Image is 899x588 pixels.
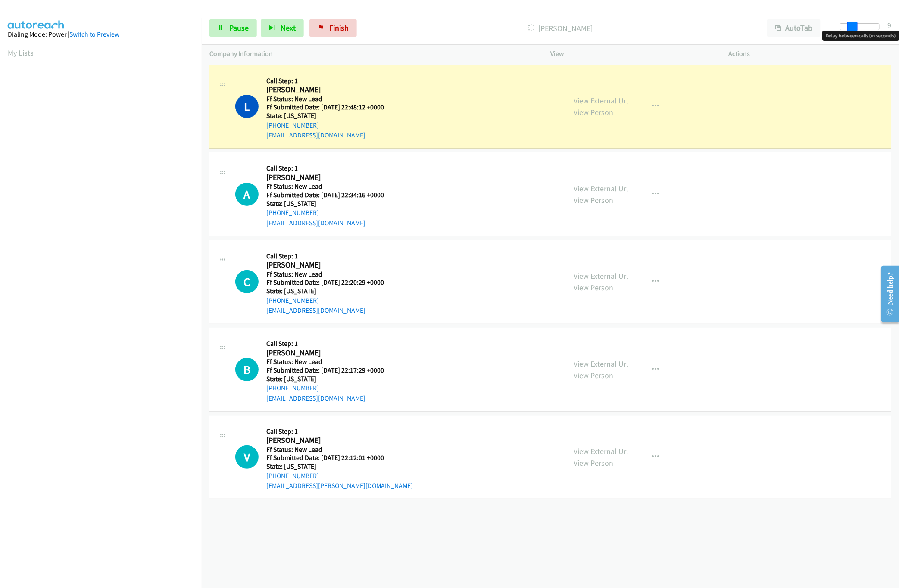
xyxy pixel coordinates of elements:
a: [PHONE_NUMBER] [266,121,319,129]
h5: State: [US_STATE] [266,287,395,296]
div: 9 [887,19,891,31]
h1: B [235,358,259,381]
h5: Call Step: 1 [266,339,395,348]
a: [PHONE_NUMBER] [266,208,319,217]
h5: State: [US_STATE] [266,462,413,471]
h2: [PERSON_NAME] [266,260,395,270]
a: [PHONE_NUMBER] [266,384,319,392]
h5: Ff Status: New Lead [266,95,395,103]
a: [EMAIL_ADDRESS][DOMAIN_NAME] [266,131,365,139]
a: View External Url [574,271,628,281]
a: View Person [574,458,613,468]
a: View External Url [574,184,628,193]
a: View External Url [574,359,628,369]
button: Next [261,19,304,37]
a: View Person [574,195,613,205]
h1: L [235,95,259,118]
div: The call is yet to be attempted [235,358,259,381]
h5: State: [US_STATE] [266,112,395,120]
a: [PHONE_NUMBER] [266,472,319,480]
p: Actions [729,49,892,59]
p: View [550,49,713,59]
h1: V [235,445,259,469]
a: View Person [574,107,613,117]
a: View Person [574,370,613,380]
iframe: Dialpad [8,66,202,476]
h5: Call Step: 1 [266,164,395,173]
h2: [PERSON_NAME] [266,348,395,358]
h5: Ff Submitted Date: [DATE] 22:20:29 +0000 [266,278,395,287]
span: Pause [229,23,249,33]
div: Dialing Mode: Power | [8,29,194,40]
h2: [PERSON_NAME] [266,85,395,95]
h1: A [235,183,259,206]
a: [EMAIL_ADDRESS][PERSON_NAME][DOMAIN_NAME] [266,482,413,490]
a: Pause [209,19,257,37]
h5: Ff Status: New Lead [266,182,395,191]
a: View External Url [574,96,628,106]
div: The call is yet to be attempted [235,445,259,469]
p: Company Information [209,49,535,59]
h5: Call Step: 1 [266,77,395,85]
a: [EMAIL_ADDRESS][DOMAIN_NAME] [266,306,365,314]
button: AutoTab [767,19,821,37]
h5: Ff Submitted Date: [DATE] 22:17:29 +0000 [266,366,395,375]
h5: Ff Status: New Lead [266,270,395,279]
span: Next [281,23,296,33]
h5: Ff Status: New Lead [266,358,395,366]
h5: Ff Submitted Date: [DATE] 22:12:01 +0000 [266,454,413,462]
h5: State: [US_STATE] [266,199,395,208]
span: Finish [329,23,349,33]
h5: Ff Status: New Lead [266,445,413,454]
h5: Call Step: 1 [266,252,395,261]
h5: Ff Submitted Date: [DATE] 22:34:16 +0000 [266,191,395,199]
a: Switch to Preview [69,30,119,38]
a: Finish [309,19,357,37]
p: [PERSON_NAME] [368,22,752,34]
h5: Ff Submitted Date: [DATE] 22:48:12 +0000 [266,103,395,112]
h2: [PERSON_NAME] [266,173,395,183]
a: View External Url [574,446,628,456]
a: My Lists [8,48,34,58]
div: The call is yet to be attempted [235,183,259,206]
h5: State: [US_STATE] [266,375,395,383]
h5: Call Step: 1 [266,427,413,436]
a: View Person [574,283,613,292]
a: [EMAIL_ADDRESS][DOMAIN_NAME] [266,219,365,227]
h2: [PERSON_NAME] [266,436,395,445]
h1: C [235,270,259,293]
div: The call is yet to be attempted [235,270,259,293]
iframe: Resource Center [874,260,899,328]
a: [EMAIL_ADDRESS][DOMAIN_NAME] [266,394,365,402]
a: [PHONE_NUMBER] [266,296,319,305]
